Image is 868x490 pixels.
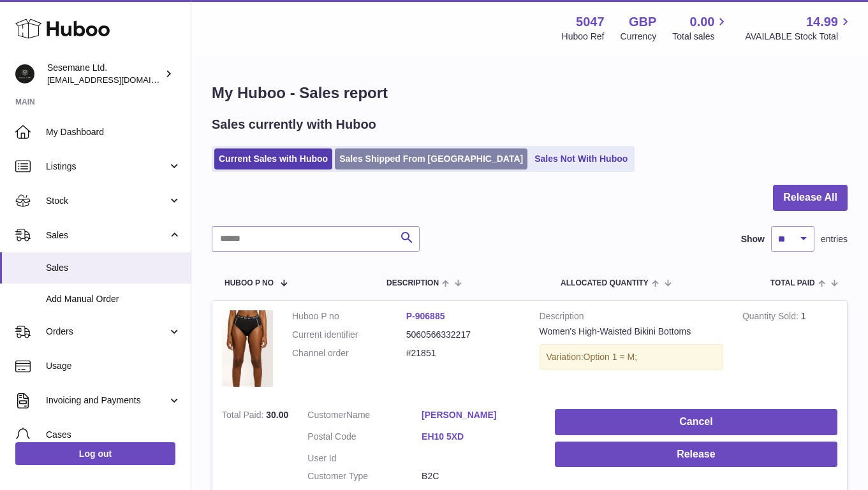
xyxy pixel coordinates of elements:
[806,13,838,31] span: 14.99
[406,311,445,321] a: P-906885
[46,326,168,338] span: Orders
[46,161,168,173] span: Listings
[47,62,162,86] div: Sesemane Ltd.
[335,148,527,169] a: Sales Shipped From [GEOGRAPHIC_DATA]
[46,293,181,305] span: Add Manual Order
[46,429,181,441] span: Cases
[540,326,723,338] div: Women's High-Waisted Bikini Bottoms
[15,64,34,83] img: info@soulcap.com
[266,410,288,420] span: 30.00
[307,452,422,465] dt: User Id
[741,233,765,245] label: Show
[222,310,273,387] img: SASHA-WSS-BKT-001_SASHA-WSS-BKB-001_81733Large.jpg
[46,195,168,207] span: Stock
[561,279,649,287] span: ALLOCATED Quantity
[406,329,520,341] dd: 5060566332217
[307,410,346,420] span: Customer
[555,409,837,435] button: Cancel
[629,13,656,31] strong: GBP
[47,75,188,85] span: [EMAIL_ADDRESS][DOMAIN_NAME]
[745,13,853,43] a: 14.99 AVAILABLE Stock Total
[386,279,439,287] span: Description
[422,409,536,421] a: [PERSON_NAME]
[46,262,181,274] span: Sales
[821,233,848,245] span: entries
[212,116,376,133] h2: Sales currently with Huboo
[292,329,406,341] dt: Current identifier
[562,31,605,43] div: Huboo Ref
[406,347,520,359] dd: #21851
[422,470,536,482] dd: B2C
[530,148,632,169] a: Sales Not With Huboo
[584,352,637,362] span: Option 1 = M;
[540,310,723,326] strong: Description
[422,431,536,443] a: EH10 5XD
[307,409,422,424] dt: Name
[576,13,605,31] strong: 5047
[307,431,422,446] dt: Postal Code
[672,13,729,43] a: 0.00 Total sales
[46,360,181,372] span: Usage
[540,344,723,370] div: Variation:
[690,13,715,31] span: 0.00
[745,31,853,43] span: AVAILABLE Stock Total
[555,442,837,468] button: Release
[292,347,406,359] dt: Channel order
[46,394,168,407] span: Invoicing and Payments
[672,31,729,43] span: Total sales
[222,410,266,423] strong: Total Paid
[46,229,168,241] span: Sales
[212,83,848,103] h1: My Huboo - Sales report
[742,311,801,324] strong: Quantity Sold
[224,279,274,287] span: Huboo P no
[770,279,815,287] span: Total paid
[15,442,175,465] a: Log out
[621,31,657,43] div: Currency
[292,310,406,322] dt: Huboo P no
[46,126,181,138] span: My Dashboard
[214,148,332,169] a: Current Sales with Huboo
[307,470,422,482] dt: Customer Type
[733,301,847,400] td: 1
[773,185,848,211] button: Release All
